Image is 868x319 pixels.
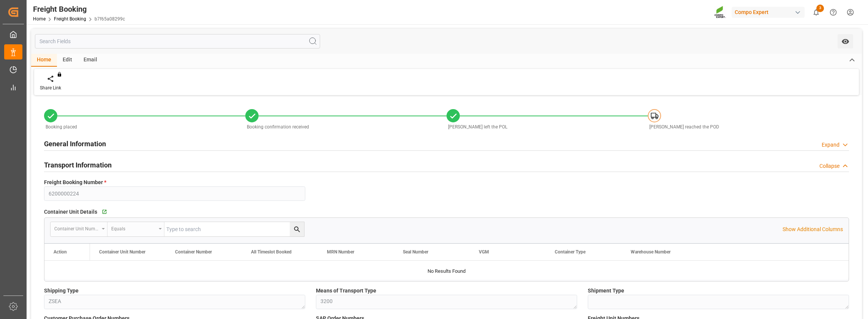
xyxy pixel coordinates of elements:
h2: General Information [44,139,106,149]
div: Expand [822,141,840,149]
div: Equals [111,224,156,232]
span: Container Unit Details [44,208,97,216]
button: open menu [107,222,164,236]
span: [PERSON_NAME] left the POL [448,124,507,130]
div: Freight Booking [33,3,125,15]
div: Collapse [819,162,840,170]
button: search button [290,222,304,236]
div: Edit [57,54,78,67]
button: Compo Expert [732,5,808,19]
span: VGM [479,249,489,255]
span: Seal Number [403,249,428,255]
button: open menu [838,34,853,48]
span: Booking placed [46,124,77,130]
span: Means of Transport Type [316,287,376,295]
input: Type to search [164,222,304,236]
a: Home [33,16,46,22]
span: Container Number [175,249,212,255]
div: Home [31,54,57,67]
div: Container Unit Number [54,224,99,232]
span: 3 [816,5,824,12]
input: Search Fields [35,34,320,48]
a: Freight Booking [54,16,86,22]
h2: Transport Information [44,160,112,170]
div: Action [54,249,67,255]
button: open menu [51,222,107,236]
span: Container Unit Number [99,249,145,255]
span: Freight Booking Number [44,178,106,186]
span: Shipment Type [588,287,624,295]
span: All Timeslot Booked [251,249,292,255]
button: Help Center [825,4,842,21]
span: Shipping Type [44,287,79,295]
p: Show Additional Columns [783,225,843,233]
button: show 3 new notifications [808,4,825,21]
span: Container Type [555,249,586,255]
textarea: 3200 [316,295,577,309]
span: MRN Number [327,249,354,255]
span: Warehouse Number [631,249,671,255]
textarea: ZSEA [44,295,305,309]
span: Booking confirmation received [247,124,309,130]
img: Screenshot%202023-09-29%20at%2010.02.21.png_1712312052.png [714,6,726,19]
span: [PERSON_NAME] reached the POD [649,124,719,130]
div: Compo Expert [732,7,805,18]
div: Email [78,54,103,67]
